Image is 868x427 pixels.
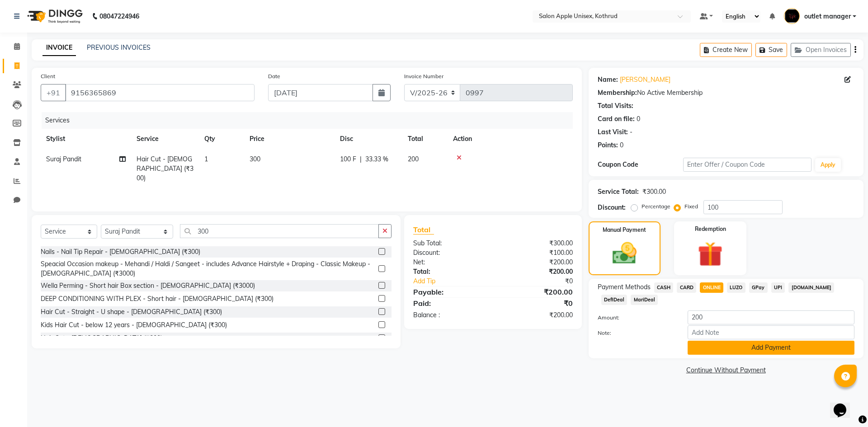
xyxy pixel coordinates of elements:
img: outlet manager [784,8,800,24]
div: ₹100.00 [493,248,579,258]
div: Discount: [598,203,626,212]
img: logo [23,4,85,29]
div: ₹200.00 [493,267,579,277]
div: Discount: [406,248,493,258]
a: INVOICE [42,40,76,56]
input: Search by Name/Mobile/Email/Code [65,84,255,101]
span: 1 [204,155,208,163]
div: ₹300.00 [493,239,579,248]
iframe: chat widget [830,391,859,418]
input: Amount [688,310,854,324]
div: Points: [598,141,618,150]
div: Kids Hair Cut - below 12 years - [DEMOGRAPHIC_DATA] (₹300) [41,320,227,330]
label: Redemption [695,225,726,233]
input: Enter Offer / Coupon Code [683,158,811,172]
span: Suraj Pandit [46,155,81,163]
span: [DOMAIN_NAME] [788,282,834,293]
a: Continue Without Payment [590,366,862,375]
label: Manual Payment [603,226,646,234]
div: Nails - Nail Tip Repair - [DEMOGRAPHIC_DATA] (₹300) [41,247,200,257]
span: CARD [677,282,696,293]
span: 300 [250,155,260,163]
span: Payment Methods [598,282,651,292]
div: No Active Membership [598,88,854,98]
label: Invoice Number [404,72,443,80]
th: Qty [199,129,244,149]
span: GPay [749,282,768,293]
div: ₹200.00 [493,286,579,297]
input: Add Note [688,325,854,339]
span: DefiDeal [601,295,627,305]
button: Save [755,43,787,57]
div: Services [42,112,580,129]
th: Price [244,129,335,149]
button: Apply [815,158,841,172]
div: DEEP CONDITIONING WITH PLEX - Short hair - [DEMOGRAPHIC_DATA] (₹300) [41,294,274,304]
label: Note: [591,329,681,337]
label: Fixed [684,202,698,211]
div: Hair Cut - [DEMOGRAPHIC_DATA] (₹300) [41,333,162,343]
label: Percentage [642,202,670,211]
div: Sub Total: [406,239,493,248]
th: Total [402,129,448,149]
div: ₹0 [493,298,579,309]
span: 200 [408,155,419,163]
span: Hair Cut - [DEMOGRAPHIC_DATA] (₹300) [137,155,193,182]
b: 08047224946 [99,4,139,29]
div: Card on file: [598,114,635,124]
th: Stylist [41,129,131,149]
div: ₹200.00 [493,258,579,267]
a: [PERSON_NAME] [620,75,670,84]
a: Add Tip [406,277,507,286]
div: Net: [406,258,493,267]
span: Total [413,225,434,235]
div: - [630,127,632,137]
div: Membership: [598,88,637,98]
img: _gift.svg [690,239,731,270]
th: Service [131,129,199,149]
img: _cash.svg [605,239,644,267]
label: Date [268,72,280,80]
a: PREVIOUS INVOICES [87,43,151,52]
span: MariDeal [631,295,658,305]
div: ₹0 [507,277,579,286]
span: outlet manager [804,12,851,21]
button: Open Invoices [791,43,851,57]
th: Action [448,129,573,149]
div: 0 [637,114,640,124]
div: Hair Cut - Straight - U shape - [DEMOGRAPHIC_DATA] (₹300) [41,307,222,317]
span: CASH [654,282,674,293]
span: 100 F [340,155,356,164]
label: Client [41,72,55,80]
button: +91 [41,84,66,101]
div: Total: [406,267,493,277]
input: Search or Scan [180,224,379,238]
div: Balance : [406,310,493,320]
span: LUZO [727,282,745,293]
div: ₹300.00 [642,187,666,197]
button: Create New [700,43,752,57]
div: Last Visit: [598,127,628,137]
div: 0 [620,141,623,150]
button: Add Payment [688,341,854,355]
div: Service Total: [598,187,639,197]
span: | [360,155,362,164]
span: ONLINE [700,282,723,293]
div: Speacial Occasion makeup - Mehandi / Haldi / Sangeet - includes Advance Hairstyle + Draping - Cla... [41,259,375,278]
div: ₹200.00 [493,310,579,320]
th: Disc [335,129,402,149]
span: UPI [771,282,785,293]
div: Total Visits: [598,101,633,111]
div: Wella Perming - Short hair Box section - [DEMOGRAPHIC_DATA] (₹3000) [41,281,255,291]
div: Paid: [406,298,493,309]
span: 33.33 % [365,155,388,164]
div: Name: [598,75,618,84]
div: Payable: [406,286,493,297]
label: Amount: [591,314,681,322]
div: Coupon Code [598,160,683,169]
